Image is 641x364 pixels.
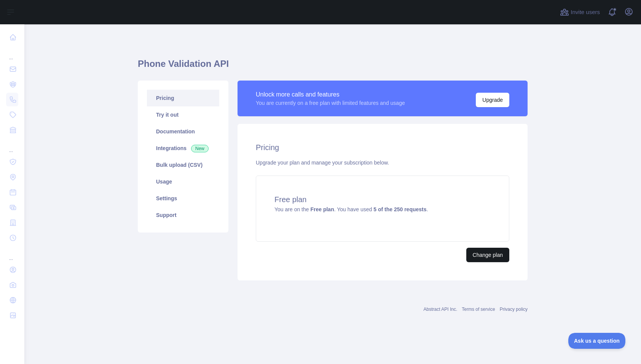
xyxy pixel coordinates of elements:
a: Pricing [147,90,219,106]
h1: Phone Validation API [138,58,528,76]
a: Usage [147,173,219,190]
a: Terms of service [462,307,495,312]
a: Integrations New [147,140,219,157]
button: Upgrade [476,93,509,107]
h2: Pricing [256,142,509,153]
div: You are currently on a free plan with limited features and usage [256,99,405,107]
span: Invite users [571,8,600,17]
span: You are on the . You have used . [274,206,428,212]
button: Change plan [466,248,509,262]
div: ... [6,46,18,61]
a: Try it out [147,106,219,123]
div: ... [6,246,18,261]
a: Privacy policy [500,307,528,312]
div: Unlock more calls and features [256,90,405,99]
button: Invite users [558,6,601,18]
iframe: Toggle Customer Support [568,333,626,349]
a: Bulk upload (CSV) [147,157,219,173]
a: Documentation [147,123,219,140]
span: New [191,145,209,152]
a: Settings [147,190,219,207]
strong: 5 of the 250 requests [373,206,426,212]
a: Support [147,207,219,223]
a: Abstract API Inc. [424,307,458,312]
strong: Free plan [310,206,334,212]
div: ... [6,138,18,154]
h4: Free plan [274,194,491,205]
div: Upgrade your plan and manage your subscription below. [256,159,509,166]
